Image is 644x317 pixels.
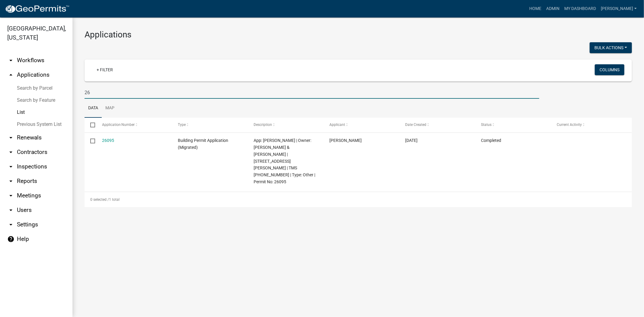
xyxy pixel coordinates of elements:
span: Status [481,123,492,127]
i: arrow_drop_down [7,134,14,141]
span: 0 selected / [90,197,109,202]
a: + Filter [92,64,118,75]
datatable-header-cell: Select [85,118,96,132]
datatable-header-cell: Applicant [324,118,399,132]
datatable-header-cell: Status [475,118,551,132]
a: Home [527,3,544,14]
datatable-header-cell: Current Activity [551,118,627,132]
a: Data [85,99,102,118]
datatable-header-cell: Date Created [399,118,475,132]
i: arrow_drop_up [7,71,14,78]
a: My Dashboard [562,3,598,14]
a: Map [102,99,118,118]
i: arrow_drop_down [7,149,14,156]
span: 03/17/2022 [405,138,418,143]
span: Type [178,123,186,127]
a: [PERSON_NAME] [598,3,639,14]
a: Admin [544,3,562,14]
a: 26095 [102,138,114,143]
button: Bulk Actions [590,42,632,53]
i: arrow_drop_down [7,178,14,185]
datatable-header-cell: Application Number [96,118,172,132]
span: Building Permit Application (Migrated) [178,138,228,150]
i: arrow_drop_down [7,163,14,170]
i: arrow_drop_down [7,57,14,64]
div: 1 total [85,192,632,207]
i: arrow_drop_down [7,221,14,228]
button: Columns [595,64,624,75]
span: Bonnie Lawson [329,138,362,143]
span: Description [254,123,272,127]
span: Completed [481,138,501,143]
span: Applicant [329,123,345,127]
input: Search for applications [85,86,539,99]
i: help [7,235,14,243]
i: arrow_drop_down [7,192,14,199]
i: arrow_drop_down [7,207,14,214]
span: Current Activity [557,123,582,127]
datatable-header-cell: Description [248,118,324,132]
h3: Applications [85,30,632,40]
span: App: CYNTHIA GREEN | Owner: GREEN CYNTHIA & TOM P MICKELL | 117 CLAY RD | TMS 039-00-06-126 | Typ... [254,138,315,184]
span: Application Number [102,123,135,127]
span: Date Created [405,123,426,127]
datatable-header-cell: Type [172,118,248,132]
